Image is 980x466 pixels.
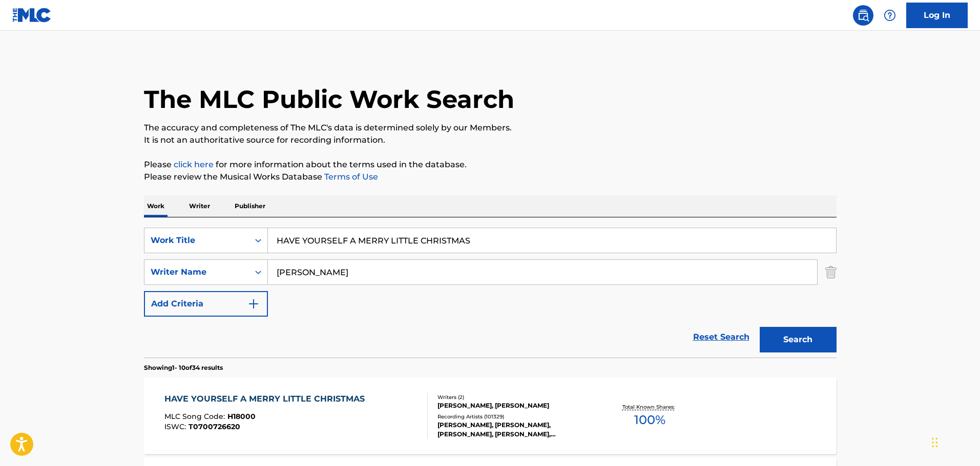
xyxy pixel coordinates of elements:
[437,393,592,401] div: Writers ( 2 )
[144,378,837,454] a: HAVE YOURSELF A MERRY LITTLE CHRISTMASMLC Song Code:H18000ISWC:T0700726620Writers (2)[PERSON_NAME...
[144,134,837,146] p: It is not an authoritative source for recording information.
[189,422,240,431] span: T0700726620
[227,412,256,421] span: H18000
[880,5,900,26] div: Help
[164,412,227,421] span: MLC Song Code :
[144,291,268,317] button: Add Criteria
[760,327,837,352] button: Search
[853,5,873,26] a: Public Search
[232,195,268,217] p: Publisher
[247,298,260,310] img: 9d2ae6d4665cec9f34b9.svg
[151,266,243,278] div: Writer Name
[437,413,592,420] div: Recording Artists ( 101329 )
[151,234,243,247] div: Work Title
[186,195,213,217] p: Writer
[437,420,592,439] div: [PERSON_NAME], [PERSON_NAME], [PERSON_NAME], [PERSON_NAME], [PERSON_NAME], [PERSON_NAME] & HIS OR...
[437,401,592,410] div: [PERSON_NAME], [PERSON_NAME]
[144,84,514,115] h1: The MLC Public Work Search
[825,259,837,285] img: Delete Criterion
[884,9,896,21] img: help
[906,3,968,28] a: Log In
[622,403,677,411] p: Total Known Shares:
[12,8,52,23] img: MLC Logo
[322,172,378,182] a: Terms of Use
[144,363,223,372] p: Showing 1 - 10 of 34 results
[144,171,837,183] p: Please review the Musical Works Database
[932,427,938,458] div: Drag
[174,160,214,169] a: click here
[634,411,665,429] span: 100 %
[164,393,370,405] div: HAVE YOURSELF A MERRY LITTLE CHRISTMAS
[144,195,168,217] p: Work
[929,417,980,466] iframe: Chat Widget
[688,326,755,348] a: Reset Search
[144,122,837,134] p: The accuracy and completeness of The MLC's data is determined solely by our Members.
[144,228,837,358] form: Search Form
[144,159,837,171] p: Please for more information about the terms used in the database.
[164,422,189,431] span: ISWC :
[857,9,869,21] img: search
